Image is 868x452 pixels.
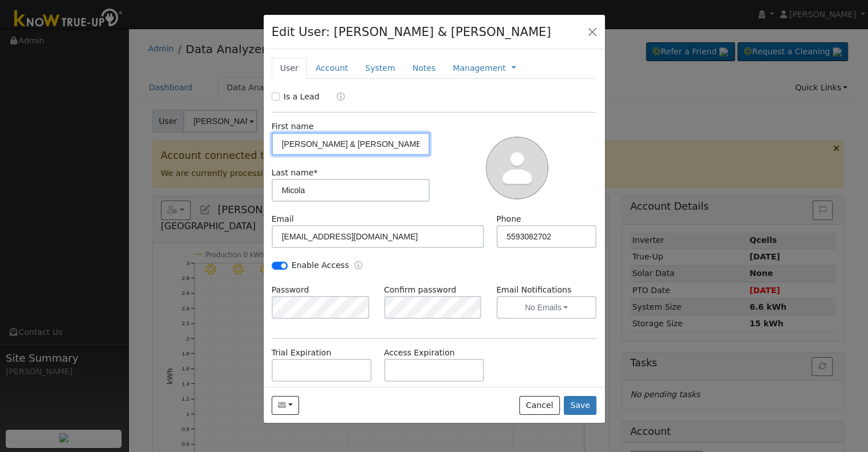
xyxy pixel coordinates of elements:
label: Phone [496,213,522,225]
a: System [357,58,404,79]
a: Account [307,58,357,79]
label: Enable Access [292,259,349,271]
button: Save [564,396,597,415]
label: Email Notifications [496,284,597,296]
a: Lead [328,91,345,104]
label: Is a Lead [284,91,320,103]
label: Trial Expiration [272,347,332,359]
a: Enable Access [354,259,362,273]
input: Is a Lead [272,93,280,101]
label: Password [272,284,309,296]
label: Email [272,213,294,225]
a: Management [453,62,506,74]
label: Confirm password [384,284,457,296]
label: First name [272,121,314,133]
label: Access Expiration [384,347,455,359]
h4: Edit User: [PERSON_NAME] & [PERSON_NAME] [272,23,551,41]
a: User [272,58,307,79]
span: Required [313,168,317,177]
a: Notes [403,58,444,79]
label: Last name [272,167,318,179]
button: No Emails [496,296,597,319]
button: Cancel [519,396,560,415]
button: themicolas@yahoo.com [272,396,300,415]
